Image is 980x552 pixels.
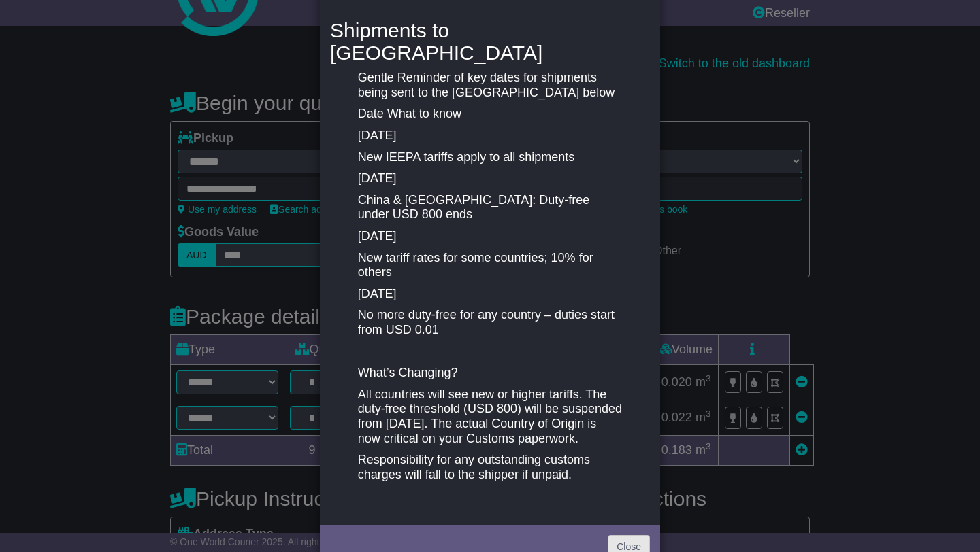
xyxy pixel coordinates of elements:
p: All countries will see new or higher tariffs. The duty-free threshold (USD 800) will be suspended... [358,387,622,446]
p: [DATE] [358,229,622,244]
p: China & [GEOGRAPHIC_DATA]: Duty-free under USD 800 ends [358,193,622,222]
p: No more duty-free for any country – duties start from USD 0.01 [358,308,622,337]
h4: Shipments to [GEOGRAPHIC_DATA] [330,19,650,64]
p: What’s Changing? [358,366,622,381]
p: [DATE] [358,128,622,143]
p: New tariff rates for some countries; 10% for others [358,251,622,280]
p: New IEEPA tariffs apply to all shipments [358,150,622,165]
p: Date What to know [358,107,622,122]
p: Responsibility for any outstanding customs charges will fall to the shipper if unpaid. [358,453,622,482]
p: [DATE] [358,287,622,302]
p: [DATE] [358,171,622,186]
p: Gentle Reminder of key dates for shipments being sent to the [GEOGRAPHIC_DATA] below [358,71,622,100]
